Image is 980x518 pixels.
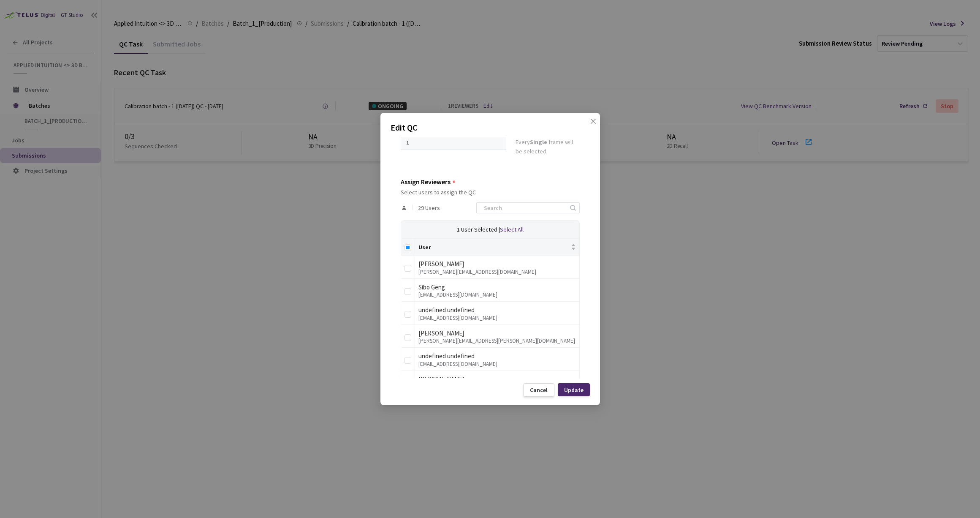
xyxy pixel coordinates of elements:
[415,239,580,256] th: User
[479,203,569,213] input: Search
[500,226,524,233] span: Select All
[418,305,576,315] div: undefined undefined
[457,226,500,233] span: 1 User Selected |
[418,351,576,361] div: undefined undefined
[581,118,595,131] button: Close
[530,387,548,393] div: Cancel
[564,387,584,393] div: Update
[418,259,576,269] div: [PERSON_NAME]
[418,282,576,292] div: Sibo Geng
[418,361,576,367] div: [EMAIL_ADDRESS][DOMAIN_NAME]
[418,338,576,344] div: [PERSON_NAME][EMAIL_ADDRESS][PERSON_NAME][DOMAIN_NAME]
[516,137,580,158] div: Every frame will be selected
[401,189,580,196] div: Select users to assign the QC
[401,178,451,185] div: Assign Reviewers
[418,244,569,251] span: User
[590,118,597,142] span: close
[418,315,576,321] div: [EMAIL_ADDRESS][DOMAIN_NAME]
[401,135,506,150] input: Enter frame interval
[418,269,576,275] div: [PERSON_NAME][EMAIL_ADDRESS][DOMAIN_NAME]
[418,328,576,338] div: [PERSON_NAME]
[418,292,576,298] div: [EMAIL_ADDRESS][DOMAIN_NAME]
[418,204,440,211] span: 29 Users
[418,374,576,384] div: [PERSON_NAME]
[391,121,590,134] p: Edit QC
[530,138,547,146] strong: Single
